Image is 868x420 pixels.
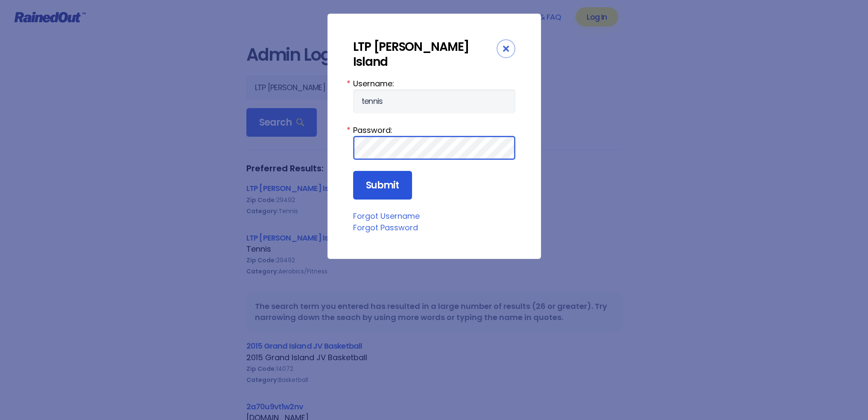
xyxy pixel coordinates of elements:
input: Submit [353,171,412,200]
label: Password: [353,124,515,136]
label: Username: [353,78,515,89]
a: Forgot Password [353,222,418,233]
div: Close [497,39,515,58]
a: Forgot Username [353,211,420,221]
div: LTP [PERSON_NAME] Island [353,39,497,69]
